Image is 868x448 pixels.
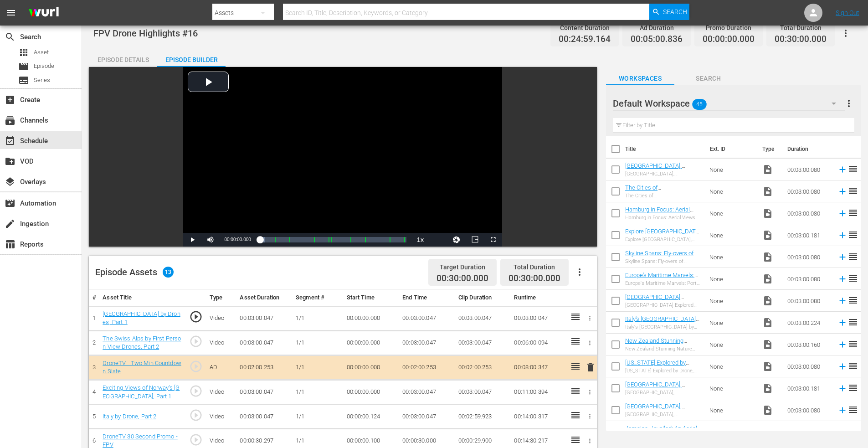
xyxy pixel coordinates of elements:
[706,268,759,290] td: None
[157,49,226,71] div: Episode Builder
[89,289,99,306] th: #
[706,355,759,377] td: None
[762,317,773,328] span: Video
[784,224,834,246] td: 00:03:00.181
[625,136,704,162] th: Title
[704,136,757,162] th: Ext. ID
[837,405,847,415] svg: Add to Episode
[625,324,702,330] div: Italy's [GEOGRAPHIC_DATA] by Drone, Part 2
[292,405,343,429] td: 1/1
[206,405,236,429] td: Video
[625,294,696,307] a: [GEOGRAPHIC_DATA] Explored from Above, Part 2
[103,384,180,400] a: Exciting Views of Norway's [GEOGRAPHIC_DATA], Part 1
[847,251,858,262] span: reorder
[455,405,511,429] td: 00:02:59.923
[189,310,203,324] span: play_circle_outline
[559,21,611,34] div: Content Duration
[559,34,611,45] span: 00:24:59.164
[236,405,292,429] td: 00:03:00.047
[625,258,702,264] div: Skyline Spans: Fly-overs of Europe's Iconic Bridges, Part 1
[236,380,292,405] td: 00:03:00.047
[703,21,755,34] div: Promo Duration
[847,164,858,175] span: reorder
[5,176,15,187] span: Overlays
[706,180,759,202] td: None
[837,340,847,350] svg: Add to Episode
[89,330,99,355] td: 2
[18,75,29,86] span: Series
[236,330,292,355] td: 00:03:00.047
[775,21,827,34] div: Total Duration
[625,272,698,326] a: Europe's Maritime Marvels: Ports & Harbors ([GEOGRAPHIC_DATA], [GEOGRAPHIC_DATA], [GEOGRAPHIC_DAT...
[625,250,698,270] a: Skyline Spans: Fly-overs of Europe's Iconic Bridges, Part 1
[837,186,847,196] svg: Add to Episode
[784,202,834,224] td: 00:03:00.080
[447,233,466,247] button: Jump To Time
[484,233,502,247] button: Fullscreen
[625,337,702,358] a: New Zealand Stunning Nature Scenes Revealed, Part 3
[837,318,847,328] svg: Add to Episode
[103,413,156,420] a: Italy by Drone, Part 2
[784,377,834,399] td: 00:03:00.181
[343,289,399,306] th: Start Time
[89,49,157,67] button: Episode Details
[260,237,407,242] div: Progress Bar
[585,361,596,374] button: delete
[625,162,690,183] a: [GEOGRAPHIC_DATA], [GEOGRAPHIC_DATA] Captured by Drone, Part 1
[784,246,834,268] td: 00:03:00.080
[762,252,773,263] span: Video
[762,295,773,306] span: Video
[847,317,858,328] span: reorder
[5,198,15,209] span: Automation
[847,273,858,284] span: reorder
[625,302,702,308] div: [GEOGRAPHIC_DATA] Explored from Above, Part 2
[625,381,700,402] a: [GEOGRAPHIC_DATA], [GEOGRAPHIC_DATA] by First Person View Drones, Part 1
[5,135,15,146] span: Schedule
[585,362,596,373] span: delete
[762,164,773,175] span: Video
[625,315,699,329] a: Italy's [GEOGRAPHIC_DATA] by Drone, Part 2
[455,289,511,306] th: Clip Duration
[784,399,834,421] td: 00:03:00.080
[613,91,845,116] div: Default Workspace
[189,360,203,373] span: play_circle_outline
[706,246,759,268] td: None
[292,380,343,405] td: 1/1
[631,34,683,45] span: 00:05:00.836
[455,306,511,330] td: 00:03:00.047
[89,355,99,380] td: 3
[103,360,181,375] a: DroneTV - Two Min Countdown Slate
[706,202,759,224] td: None
[292,289,343,306] th: Segment #
[5,7,16,18] span: menu
[411,233,429,247] button: Playback Rate
[706,334,759,355] td: None
[292,355,343,380] td: 1/1
[847,185,858,196] span: reorder
[836,9,859,16] a: Sign Out
[236,306,292,330] td: 00:03:00.047
[34,76,50,85] span: Series
[5,239,15,250] span: Reports
[784,180,834,202] td: 00:03:00.080
[757,136,782,162] th: Type
[93,28,198,39] span: FPV Drone Highlights #16
[837,230,847,240] svg: Add to Episode
[674,73,743,84] span: Search
[103,310,180,326] a: [GEOGRAPHIC_DATA] by Drones, Part 1
[625,412,702,417] div: [GEOGRAPHIC_DATA], [GEOGRAPHIC_DATA] by First Person View Drones, Part 1
[18,61,29,72] span: Episode
[784,290,834,312] td: 00:03:00.080
[625,368,702,374] div: [US_STATE] Explored by Drone, Part 2
[399,355,455,380] td: 00:02:00.253
[762,427,773,438] span: Video
[437,273,488,284] span: 00:30:00.000
[343,306,399,330] td: 00:00:00.000
[183,233,201,247] button: Play
[706,399,759,421] td: None
[631,21,683,34] div: Ad Duration
[399,405,455,429] td: 00:03:00.047
[775,34,827,45] span: 00:30:00.000
[762,186,773,197] span: Video
[625,403,700,423] a: [GEOGRAPHIC_DATA], [GEOGRAPHIC_DATA] by First Person View Drones, Part 1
